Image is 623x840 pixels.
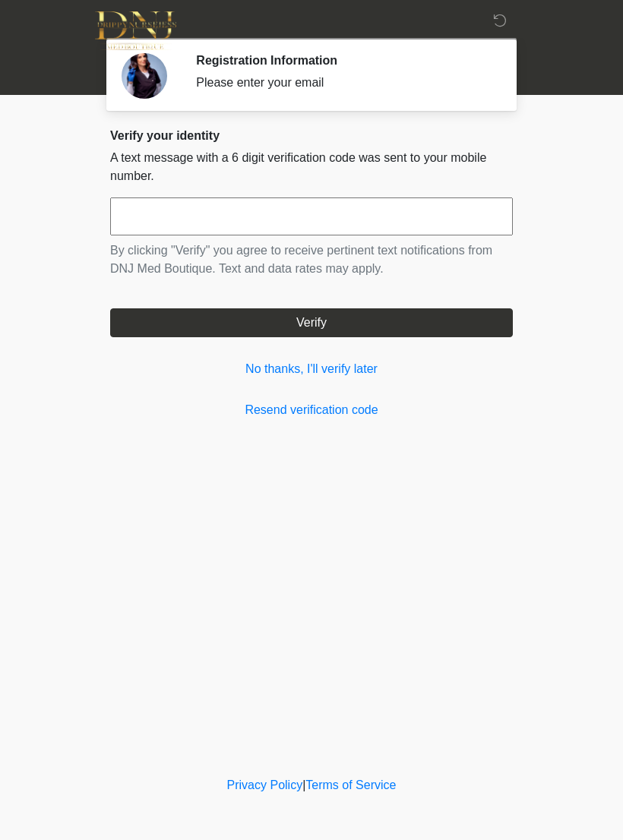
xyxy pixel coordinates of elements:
p: By clicking "Verify" you agree to receive pertinent text notifications from DNJ Med Boutique. Tex... [110,242,513,278]
a: Terms of Service [305,778,396,791]
a: Resend verification code [110,401,513,419]
a: No thanks, I'll verify later [110,360,513,378]
p: A text message with a 6 digit verification code was sent to your mobile number. [110,149,513,185]
a: | [302,778,305,791]
h2: Verify your identity [110,128,513,143]
button: Verify [110,308,513,337]
a: Privacy Policy [227,778,303,791]
img: DNJ Med Boutique Logo [95,11,176,50]
div: Please enter your email [196,74,490,92]
img: Agent Avatar [122,53,167,99]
